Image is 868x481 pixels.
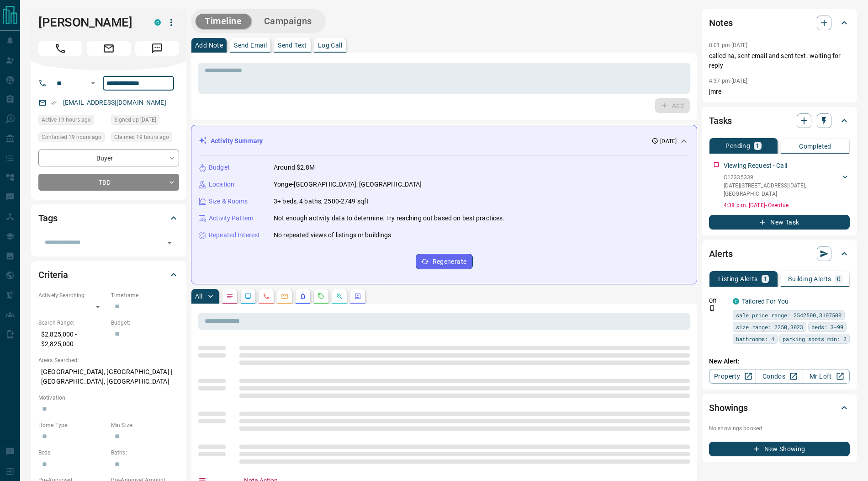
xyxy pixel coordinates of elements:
div: C12335339[DATE][STREET_ADDRESS][DATE],[GEOGRAPHIC_DATA] [724,171,850,200]
span: sale price range: 2542500,3107500 [736,310,842,320]
span: Message [135,41,179,56]
span: Call [38,41,82,56]
a: Condos [756,369,803,384]
p: Send Email [234,42,267,48]
p: 3+ beds, 4 baths, 2500-2749 sqft [274,197,369,206]
button: New Task [709,215,850,230]
svg: Lead Browsing Activity [244,293,252,300]
p: Not enough activity data to determine. Try reaching out based on best practices. [274,214,505,223]
p: 0 [837,276,841,282]
div: Activity Summary[DATE] [199,133,689,150]
div: Tags [38,207,179,229]
div: Notes [709,12,850,34]
p: Budget [209,163,230,172]
p: Size & Rooms [209,197,248,206]
div: Mon Oct 13 2025 [111,132,179,145]
div: Alerts [709,243,850,265]
div: Sat Jan 09 2021 [111,115,179,128]
h1: [PERSON_NAME] [38,15,141,30]
a: [EMAIL_ADDRESS][DOMAIN_NAME] [63,99,166,106]
p: 4:38 p.m. [DATE] - Overdue [724,201,850,209]
div: TBD [38,174,179,191]
p: [GEOGRAPHIC_DATA], [GEOGRAPHIC_DATA] | [GEOGRAPHIC_DATA], [GEOGRAPHIC_DATA] [38,364,179,389]
div: Mon Oct 13 2025 [38,132,106,145]
p: $2,825,000 - $2,825,000 [38,327,106,352]
p: Baths: [111,449,179,457]
h2: Tags [38,211,57,225]
p: 1 [763,276,767,282]
div: Criteria [38,264,179,286]
p: jmre [709,87,850,96]
p: Areas Searched: [38,356,179,364]
p: Viewing Request - Call [724,161,787,171]
span: size range: 2250,3023 [736,322,803,331]
p: New Alert: [709,357,850,366]
p: Motivation: [38,394,179,402]
p: Home Type: [38,421,106,429]
p: Location [209,180,234,189]
div: Showings [709,397,850,419]
p: Search Range: [38,319,106,327]
span: Email [87,41,131,56]
p: Off [709,297,727,305]
span: bathrooms: 4 [736,334,774,343]
p: Beds: [38,449,106,457]
svg: Listing Alerts [299,293,307,300]
button: Open [163,236,176,249]
p: 8:01 pm [DATE] [709,42,748,48]
p: C12335339 [724,173,841,182]
p: Timeframe: [111,291,179,299]
button: Timeline [196,14,251,29]
h2: Notes [709,16,733,30]
span: parking spots min: 2 [783,334,847,343]
span: Active 19 hours ago [42,115,91,124]
svg: Requests [318,293,325,300]
svg: Push Notification Only [709,305,715,311]
div: Tasks [709,110,850,132]
a: Property [709,369,756,384]
h2: Tasks [709,113,732,128]
p: Around $2.8M [274,163,315,172]
button: Campaigns [255,14,321,29]
p: Pending [725,143,750,149]
p: Repeated Interest [209,230,260,240]
h2: Criteria [38,267,68,282]
p: No showings booked [709,424,850,433]
h2: Alerts [709,246,733,261]
a: Mr.Loft [803,369,850,384]
p: Actively Searching: [38,291,106,299]
button: New Showing [709,442,850,456]
p: Building Alerts [788,276,831,282]
span: beds: 3-99 [811,322,843,331]
p: Log Call [318,42,342,48]
div: condos.ca [733,298,739,305]
p: Min Size: [111,421,179,429]
h2: Showings [709,401,748,415]
p: Add Note [195,42,223,48]
a: Tailored For You [742,298,789,305]
p: Send Text [278,42,307,48]
svg: Notes [226,293,233,300]
p: Activity Pattern [209,214,254,223]
p: Completed [799,143,831,150]
p: Yonge-[GEOGRAPHIC_DATA], [GEOGRAPHIC_DATA] [274,180,422,189]
p: Listing Alerts [718,276,758,282]
span: Claimed 19 hours ago [114,133,169,142]
p: No repeated views of listings or buildings [274,230,392,240]
div: condos.ca [154,19,161,26]
p: All [195,293,202,299]
button: Open [88,78,99,89]
span: Contacted 19 hours ago [42,133,101,142]
svg: Calls [263,293,270,300]
p: [DATE][STREET_ADDRESS][DATE] , [GEOGRAPHIC_DATA] [724,182,841,198]
p: Activity Summary [211,136,263,146]
button: Regenerate [416,254,473,269]
div: Mon Oct 13 2025 [38,115,106,128]
svg: Emails [281,293,288,300]
div: Buyer [38,150,179,166]
svg: Agent Actions [354,293,361,300]
span: Signed up [DATE] [114,115,156,124]
p: called na, sent email and sent text. waiting for reply [709,51,850,70]
p: Budget: [111,319,179,327]
svg: Email Verified [50,100,57,106]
